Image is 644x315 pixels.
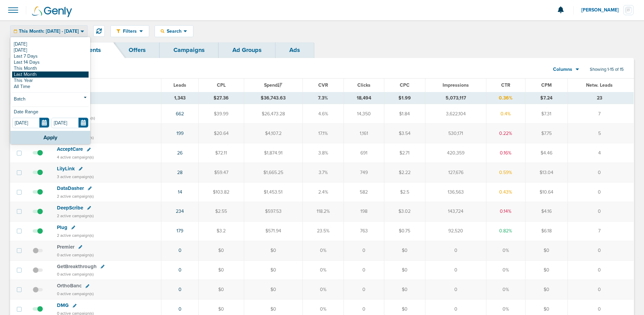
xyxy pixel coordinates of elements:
[244,163,302,182] td: $1,665.25
[12,84,89,90] a: All Time
[344,92,384,104] td: 18,494
[344,221,384,241] td: 763
[12,53,89,59] a: Last 7 Days
[568,241,634,260] td: 0
[57,194,94,199] small: 2 active campaign(s)
[302,92,344,104] td: 7.3%
[541,82,552,88] span: CPM
[568,143,634,163] td: 4
[302,143,344,163] td: 3.8%
[302,124,344,143] td: 17.1%
[57,253,94,257] small: 0 active campaign(s)
[586,82,613,88] span: Netw. Leads
[486,280,525,299] td: 0%
[425,92,486,104] td: 5,073,117
[425,202,486,221] td: 143,724
[57,146,83,152] span: AcceptCare
[198,221,244,241] td: $3.2
[12,95,89,104] a: Batch
[425,182,486,202] td: 136,563
[244,124,302,143] td: $4,107.2
[19,29,79,34] span: This Month: [DATE] - [DATE]
[244,104,302,124] td: $26,473.28
[12,65,89,71] a: This Month
[590,67,624,73] span: Showing 1-15 of 15
[164,28,184,34] span: Search
[302,260,344,280] td: 0%
[57,263,97,269] span: GetBreakthrough
[425,104,486,124] td: 3,622,104
[120,28,139,34] span: Filters
[198,163,244,182] td: $59.47
[525,280,568,299] td: $0
[568,280,634,299] td: 0
[568,182,634,202] td: 0
[344,202,384,221] td: 198
[244,92,302,104] td: $36,743.63
[384,92,425,104] td: $1.99
[486,104,525,124] td: 0.4%
[568,92,634,104] td: 23
[486,124,525,143] td: 0.22%
[57,272,94,277] small: 0 active campaign(s)
[198,182,244,202] td: $103.82
[384,221,425,241] td: $0.75
[173,82,186,88] span: Leads
[486,260,525,280] td: 0%
[443,82,469,88] span: Impressions
[244,221,302,241] td: $571.94
[12,110,89,118] div: Date Range
[425,221,486,241] td: 92,520
[115,42,160,58] a: Offers
[525,241,568,260] td: $0
[219,42,276,58] a: Ad Groups
[486,92,525,104] td: 0.36%
[302,104,344,124] td: 4.6%
[344,241,384,260] td: 0
[12,71,89,78] a: Last Month
[344,163,384,182] td: 749
[176,131,184,136] a: 199
[57,185,84,191] span: DataDasher
[302,182,344,202] td: 2.4%
[302,280,344,299] td: 0%
[384,104,425,124] td: $1.84
[318,82,328,88] span: CVR
[384,124,425,143] td: $3.54
[177,150,183,156] a: 26
[68,42,115,58] a: Clients
[264,82,282,88] span: Spend
[198,92,244,104] td: $27.36
[178,189,182,195] a: 14
[244,202,302,221] td: $597.53
[244,182,302,202] td: $1,453.51
[177,170,183,175] a: 28
[57,233,94,238] small: 2 active campaign(s)
[179,306,182,312] a: 0
[57,205,83,211] span: DeepScribe
[160,42,219,58] a: Campaigns
[12,47,89,53] a: [DATE]
[525,104,568,124] td: $7.31
[57,166,75,172] span: LilyLink
[344,260,384,280] td: 0
[198,202,244,221] td: $2.55
[12,59,89,65] a: Last 14 Days
[525,143,568,163] td: $4.46
[568,124,634,143] td: 5
[525,202,568,221] td: $4.16
[198,280,244,299] td: $0
[344,182,384,202] td: 582
[302,241,344,260] td: 0%
[12,78,89,84] a: This Year
[425,124,486,143] td: 530,171
[344,124,384,143] td: 1,161
[425,241,486,260] td: 0
[384,202,425,221] td: $3.02
[57,302,69,308] span: DMG
[525,124,568,143] td: $7.75
[198,241,244,260] td: $0
[486,241,525,260] td: 0%
[57,291,94,296] small: 0 active campaign(s)
[179,287,182,292] a: 0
